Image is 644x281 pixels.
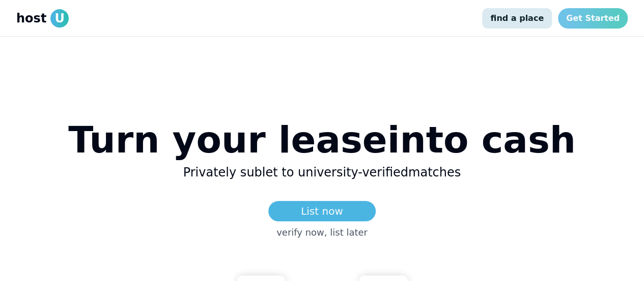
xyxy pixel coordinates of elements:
[268,201,376,221] a: List now
[558,8,628,29] a: Get Started
[482,8,552,29] a: find a place
[276,221,368,240] a: verify now, list later
[50,9,69,28] span: U
[482,8,628,29] nav: Main
[68,121,576,158] h1: Turn your lease into cash
[16,10,46,27] span: host
[183,164,461,181] h2: Privately sublet to university-verified matches
[16,9,69,28] a: hostU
